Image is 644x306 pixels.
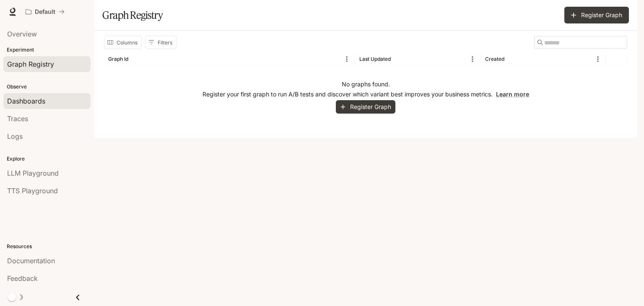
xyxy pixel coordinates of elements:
button: Select columns [104,36,142,49]
a: Learn more [496,91,529,98]
div: Graph Id [108,56,128,62]
button: Menu [340,53,353,65]
p: No graphs found. [342,80,390,88]
button: Sort [392,53,404,65]
button: Menu [592,53,604,65]
p: Register your first graph to run A/B tests and discover which variant best improves your business... [203,90,529,99]
button: Sort [129,53,142,65]
button: Register Graph [564,7,629,23]
button: Menu [466,53,479,65]
button: All workspaces [22,3,68,20]
div: Last Updated [359,56,391,62]
div: Search [534,36,627,49]
button: Register Graph [336,100,395,114]
button: Sort [505,53,518,65]
p: Default [35,8,55,16]
div: Created [485,56,504,62]
h1: Graph Registry [102,7,163,23]
button: Show filters [145,36,177,49]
